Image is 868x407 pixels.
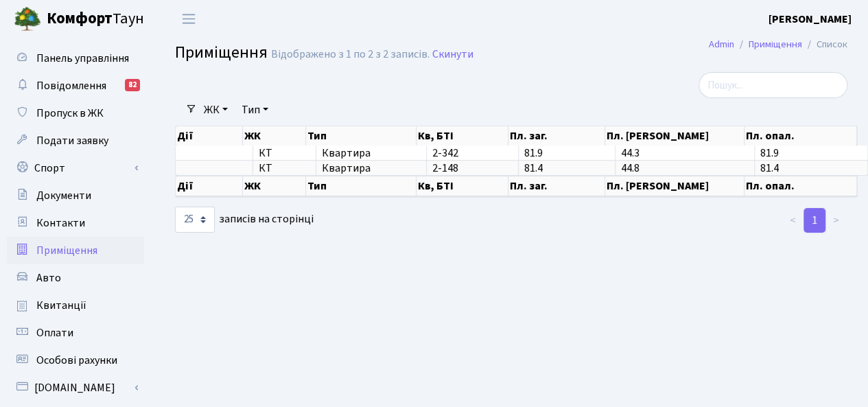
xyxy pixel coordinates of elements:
a: Скинути [432,48,473,61]
span: 81.9 [524,146,543,161]
a: [DOMAIN_NAME] [7,374,144,402]
span: Приміщення [36,243,97,258]
th: Пл. заг. [508,176,605,196]
a: 1 [804,208,825,233]
a: Тип [236,98,274,121]
span: Квитанції [36,298,86,313]
th: Тип [306,126,417,146]
img: logo.png [14,5,41,33]
a: Повідомлення82 [7,72,144,100]
span: Таун [47,8,144,31]
button: Переключити навігацію [172,8,206,30]
span: Оплати [36,325,73,340]
span: Повідомлення [36,78,106,93]
div: 82 [125,79,140,91]
span: 44.8 [621,161,640,176]
span: 81.4 [524,161,543,176]
label: записів на сторінці [175,207,314,233]
span: Панель управління [36,51,129,66]
span: 44.3 [621,146,640,161]
a: Спорт [7,154,144,182]
span: Квартира [322,148,421,159]
th: Дії [176,176,243,196]
select: записів на сторінці [175,207,215,233]
span: Приміщення [175,40,268,65]
th: Пл. [PERSON_NAME] [605,126,744,146]
th: ЖК [243,126,306,146]
th: Дії [176,126,243,146]
a: Подати заявку [7,127,144,154]
span: 81.4 [760,161,779,176]
a: [PERSON_NAME] [769,11,852,27]
a: Приміщення [7,237,144,264]
b: [PERSON_NAME] [769,12,852,27]
th: ЖК [243,176,306,196]
span: Авто [36,270,61,286]
a: Admin [709,37,734,51]
input: Пошук... [699,72,847,98]
a: Панель управління [7,45,144,72]
a: ЖК [198,98,233,121]
b: Комфорт [47,8,113,30]
a: Особові рахунки [7,347,144,374]
span: 2-148 [432,161,458,176]
a: Квитанції [7,292,144,319]
a: Пропуск в ЖК [7,100,144,127]
span: КТ [259,148,310,159]
nav: breadcrumb [688,30,868,59]
span: Подати заявку [36,133,108,148]
th: Пл. опал. [744,176,858,196]
span: Пропуск в ЖК [36,106,104,121]
th: Кв, БТІ [417,126,508,146]
li: Список [802,37,847,52]
th: Пл. опал. [744,126,858,146]
span: КТ [259,163,310,174]
span: Квартира [322,163,421,174]
th: Пл. [PERSON_NAME] [605,176,744,196]
a: Контакти [7,209,144,237]
a: Документи [7,182,144,209]
a: Авто [7,264,144,292]
th: Пл. заг. [508,126,605,146]
span: Документи [36,188,91,203]
span: 81.9 [760,146,779,161]
div: Відображено з 1 по 2 з 2 записів. [271,48,430,61]
span: Контакти [36,216,85,231]
span: Особові рахунки [36,353,117,368]
span: 2-342 [432,146,458,161]
th: Кв, БТІ [417,176,508,196]
a: Оплати [7,319,144,347]
th: Тип [306,176,417,196]
a: Приміщення [749,37,802,51]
